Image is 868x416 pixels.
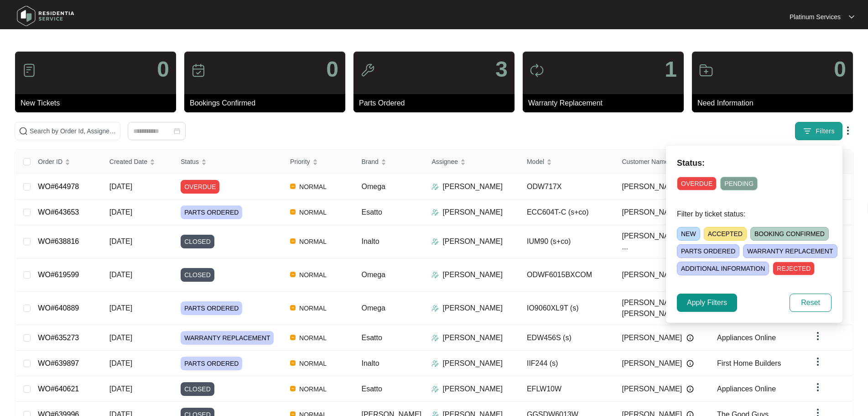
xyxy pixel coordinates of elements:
span: Priority [290,157,310,167]
td: IO9060XL9T (s) [520,292,615,325]
td: IIF244 (s) [520,351,615,376]
p: [PERSON_NAME] [442,181,503,192]
a: WO#619599 [38,271,79,279]
p: Status: [677,157,832,169]
img: Vercel Logo [290,209,296,215]
img: Info icon [686,360,694,367]
span: [PERSON_NAME] and [PERSON_NAME] ... [622,297,698,319]
span: CLOSED [181,382,214,396]
img: Vercel Logo [290,360,296,366]
span: NORMAL [296,303,330,314]
a: WO#635273 [38,334,79,342]
span: PARTS ORDERED [181,357,242,370]
span: NORMAL [296,236,330,247]
span: ADDITIONAL INFORMATION [677,262,769,275]
p: [PERSON_NAME] [442,384,503,395]
button: filter iconFilters [795,122,842,140]
th: Created Date [102,150,173,174]
span: CLOSED [181,268,214,282]
span: Appliances Online [717,385,776,393]
span: OVERDUE [677,177,717,190]
th: Order ID [31,150,102,174]
p: 1 [665,58,677,80]
span: Esatto [361,208,382,216]
img: Vercel Logo [290,272,296,277]
span: Inalto [361,237,379,245]
p: Platinum Services [790,12,841,21]
th: Model [520,150,615,174]
img: Assigner Icon [431,209,439,216]
button: Apply Filters [677,294,737,312]
span: Order ID [38,157,62,167]
a: WO#643653 [38,208,79,216]
span: Esatto [361,385,382,393]
span: [DATE] [109,237,132,245]
span: NORMAL [296,207,330,218]
span: PARTS ORDERED [677,244,739,258]
img: Assigner Icon [431,385,439,393]
span: PENDING [720,177,758,190]
span: Brand [361,157,378,167]
img: filter icon [803,126,812,136]
span: Created Date [109,157,147,167]
img: Assigner Icon [431,238,439,245]
span: Model [527,157,544,167]
span: Customer Name [622,157,669,167]
img: dropdown arrow [812,382,823,393]
span: ACCEPTED [704,227,747,241]
img: Info icon [686,385,694,393]
img: search-icon [19,126,28,136]
span: [PERSON_NAME] [622,332,682,343]
th: Status [173,150,283,174]
span: [DATE] [109,208,132,216]
td: ECC604T-C (s+co) [520,200,615,225]
span: [DATE] [109,359,132,367]
span: Omega [361,271,385,279]
img: Info icon [686,334,694,342]
p: [PERSON_NAME] [442,236,503,247]
span: Filters [816,126,835,136]
p: [PERSON_NAME] [442,269,503,280]
img: Vercel Logo [290,386,296,391]
th: Assignee [424,150,520,174]
p: 0 [157,58,169,80]
span: Omega [361,183,385,190]
span: WARRANTY REPLACEMENT [743,244,837,258]
img: Assigner Icon [431,360,439,367]
td: EDW456S (s) [520,325,615,351]
img: Assigner Icon [431,305,439,312]
img: icon [699,63,713,78]
span: NORMAL [296,384,330,395]
th: Priority [283,150,354,174]
span: [PERSON_NAME]... [622,181,688,192]
img: icon [22,63,36,78]
span: [DATE] [109,304,132,312]
p: Parts Ordered [359,98,515,109]
img: Vercel Logo [290,238,296,244]
img: dropdown arrow [812,356,823,367]
img: icon [191,63,206,78]
img: Vercel Logo [290,305,296,311]
span: [PERSON_NAME] ... [622,269,690,280]
img: Vercel Logo [290,335,296,340]
p: Need Information [697,98,853,109]
span: Appliances Online [717,334,776,342]
img: dropdown arrow [812,331,823,342]
span: REJECTED [773,262,815,275]
span: [PERSON_NAME] [622,358,682,369]
p: Bookings Confirmed [190,98,345,109]
a: WO#640621 [38,385,79,393]
span: Inalto [361,359,379,367]
button: Reset [790,294,832,312]
p: New Tickets [21,98,176,109]
span: WARRANTY REPLACEMENT [181,331,274,345]
span: [DATE] [109,385,132,393]
span: NORMAL [296,181,330,192]
span: First Home Builders [717,359,781,367]
span: Esatto [361,334,382,342]
td: ODWF6015BXCOM [520,258,615,292]
img: icon [530,63,544,78]
p: [PERSON_NAME] [442,207,503,218]
img: Vercel Logo [290,184,296,189]
span: Apply Filters [687,297,727,308]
